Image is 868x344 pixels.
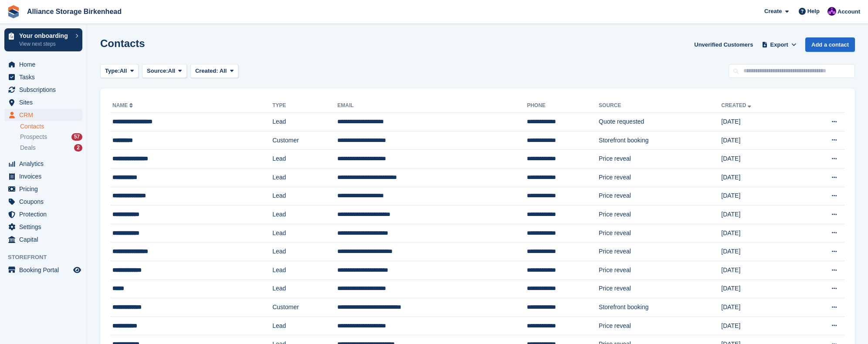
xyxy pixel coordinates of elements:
th: Phone [527,99,599,113]
td: [DATE] [721,280,800,298]
p: Your onboarding [19,33,71,39]
a: Unverified Customers [691,37,756,52]
td: Price reveal [599,317,721,335]
a: menu [4,158,82,170]
span: Deals [20,144,36,152]
td: [DATE] [721,261,800,280]
td: [DATE] [721,317,800,335]
a: Deals 2 [20,143,82,152]
button: Source: All [142,64,187,78]
span: Tasks [19,71,71,83]
td: [DATE] [721,224,800,243]
span: Prospects [20,133,47,141]
span: Pricing [19,183,71,195]
button: Type: All [100,64,139,78]
td: Customer [272,131,337,150]
td: Price reveal [599,224,721,243]
a: menu [4,183,82,195]
td: Price reveal [599,280,721,298]
td: Price reveal [599,150,721,169]
div: 2 [74,144,82,152]
h1: Contacts [100,37,145,49]
a: menu [4,58,82,71]
span: Sites [19,96,71,108]
td: Price reveal [599,187,721,206]
td: [DATE] [721,206,800,224]
span: All [220,67,227,74]
button: Created: All [190,64,238,78]
td: Lead [272,243,337,261]
a: menu [4,84,82,96]
span: Storefront [8,253,87,262]
a: Your onboarding View next steps [4,28,82,51]
td: Storefront booking [599,298,721,317]
td: Price reveal [599,206,721,224]
span: Booking Portal [19,264,71,276]
td: [DATE] [721,243,800,261]
span: Protection [19,208,71,220]
td: Lead [272,187,337,206]
div: 57 [71,133,82,141]
span: Coupons [19,196,71,208]
a: menu [4,233,82,246]
a: Preview store [72,265,82,275]
span: Analytics [19,158,71,170]
a: Name [112,102,135,108]
a: Contacts [20,122,82,131]
a: menu [4,264,82,276]
a: Add a contact [805,37,855,52]
span: Capital [19,233,71,246]
td: Price reveal [599,168,721,187]
td: [DATE] [721,150,800,169]
span: Home [19,58,71,71]
td: [DATE] [721,113,800,132]
a: menu [4,109,82,121]
span: Export [770,40,788,49]
p: View next steps [19,40,71,48]
span: CRM [19,109,71,121]
td: Lead [272,280,337,298]
a: Created [721,102,753,108]
span: Create [764,7,782,16]
td: [DATE] [721,168,800,187]
span: Created: [195,67,218,74]
span: Settings [19,221,71,233]
a: menu [4,221,82,233]
span: Account [837,7,860,16]
a: Alliance Storage Birkenhead [24,4,125,19]
span: Subscriptions [19,84,71,96]
a: menu [4,170,82,182]
img: Romilly Norton [827,7,836,16]
td: Lead [272,261,337,280]
a: menu [4,96,82,108]
button: Export [760,37,798,52]
th: Email [337,99,527,113]
img: stora-icon-8386f47178a22dfd0bd8f6a31ec36ba5ce8667c1dd55bd0f319d3a0aa187defe.svg [7,5,20,18]
th: Source [599,99,721,113]
span: All [168,67,176,75]
td: Price reveal [599,243,721,261]
a: menu [4,196,82,208]
td: [DATE] [721,298,800,317]
span: Invoices [19,170,71,182]
td: Price reveal [599,261,721,280]
span: All [120,67,127,75]
td: [DATE] [721,131,800,150]
a: menu [4,208,82,220]
span: Source: [147,67,168,75]
span: Help [807,7,820,16]
td: Lead [272,168,337,187]
a: Prospects 57 [20,132,82,142]
span: Type: [105,67,120,75]
td: Storefront booking [599,131,721,150]
td: Lead [272,317,337,335]
td: Lead [272,150,337,169]
th: Type [272,99,337,113]
td: [DATE] [721,187,800,206]
td: Quote requested [599,113,721,132]
td: Customer [272,298,337,317]
td: Lead [272,113,337,132]
td: Lead [272,224,337,243]
a: menu [4,71,82,83]
td: Lead [272,206,337,224]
